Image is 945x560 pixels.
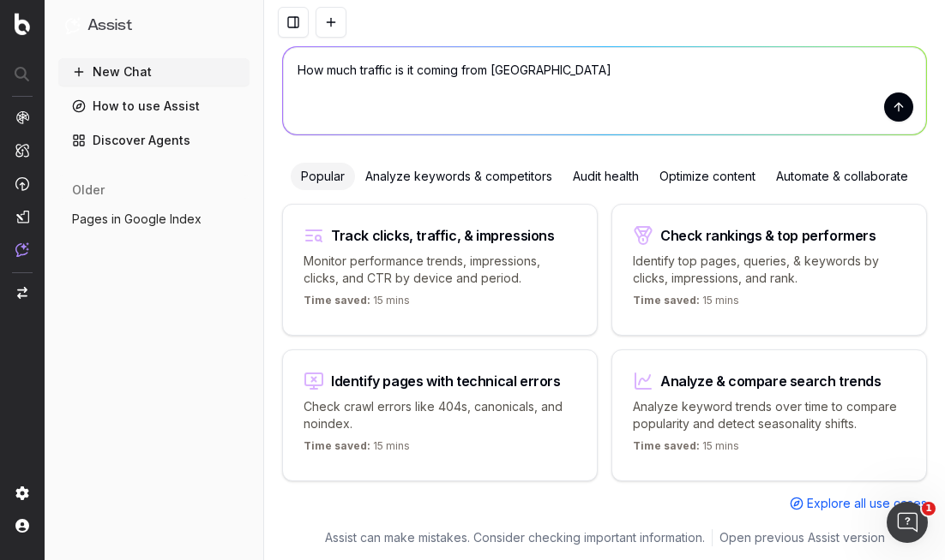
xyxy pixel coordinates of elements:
[719,529,885,546] a: Open previous Assist version
[15,519,29,533] img: My account
[563,163,649,190] div: Audit health
[72,211,202,228] span: Pages in Google Index
[660,374,882,388] div: Analyze & compare search trends
[790,495,927,512] a: Explore all use cases
[887,502,928,543] iframe: Intercom live chat
[58,127,250,154] a: Discover Agents
[649,163,766,190] div: Optimize content
[922,502,936,515] span: 1
[65,14,243,38] button: Assist
[72,182,105,199] span: older
[331,374,561,388] div: Identify pages with technical errors
[304,253,576,287] p: Monitor performance trends, impressions, clicks, and CTR by device and period.
[304,439,370,452] span: Time saved:
[633,439,739,460] p: 15 mins
[15,486,29,500] img: Setting
[304,439,410,460] p: 15 mins
[355,163,563,190] div: Analyze keywords & competitors
[58,206,250,233] button: Pages in Google Index
[633,398,906,432] p: Analyze keyword trends over time to compare popularity and detect seasonality shifts.
[58,58,250,86] button: New Chat
[633,253,906,287] p: Identify top pages, queries, & keywords by clicks, impressions, and rank.
[65,17,81,33] img: Assist
[331,229,555,242] div: Track clicks, traffic, & impressions
[633,439,700,452] span: Time saved:
[15,210,29,223] img: Studio
[304,294,370,307] span: Time saved:
[660,229,876,242] div: Check rankings & top performers
[304,294,410,314] p: 15 mins
[15,143,29,158] img: Intelligence
[87,14,132,38] h1: Assist
[633,294,739,314] p: 15 mins
[291,163,355,190] div: Popular
[325,529,705,546] p: Assist can make mistakes. Consider checking important information.
[58,92,250,120] a: How to use Assist
[17,287,27,299] img: Switch project
[15,110,29,124] img: Analytics
[15,176,29,191] img: Activation
[304,398,576,432] p: Check crawl errors like 404s, canonicals, and noindex.
[633,294,700,307] span: Time saved:
[15,13,30,35] img: Botify logo
[766,163,918,190] div: Automate & collaborate
[283,47,926,134] textarea: How much traffic is it coming from [GEOGRAPHIC_DATA]
[807,495,927,512] span: Explore all use cases
[15,242,29,257] img: Assist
